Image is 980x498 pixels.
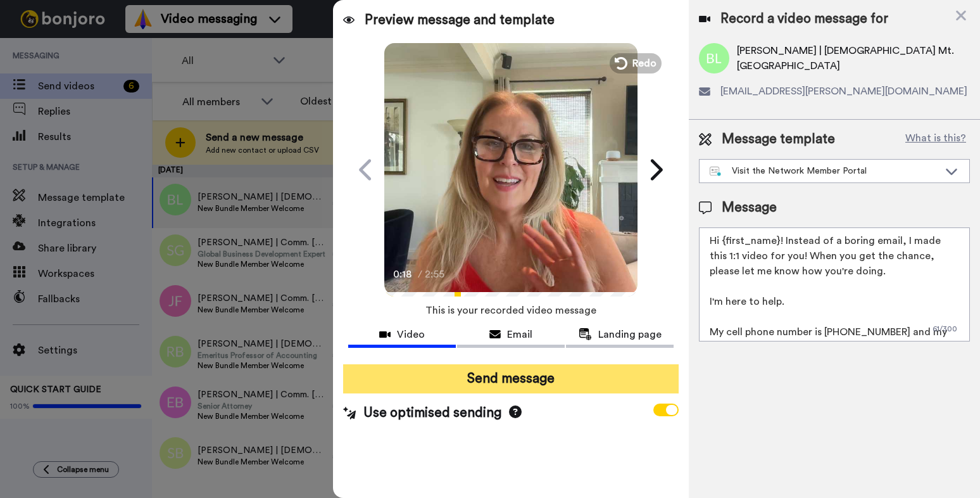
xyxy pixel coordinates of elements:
span: Video [397,327,425,342]
span: This is your recorded video message [425,297,596,324]
span: 2:55 [425,267,447,282]
div: Visit the Network Member Portal [710,165,939,177]
img: nextgen-template.svg [710,167,722,177]
textarea: Hi {first_name}! Instead of a boring email, I made this 1:1 video for you! When you get the chanc... [699,227,970,342]
button: What is this? [901,130,970,149]
span: / [418,267,422,282]
button: Send message [343,364,679,393]
span: Message template [722,130,835,149]
span: Use optimised sending [363,404,501,423]
span: 0:18 [393,267,415,282]
span: Email [507,327,532,342]
span: Message [722,198,777,217]
span: [EMAIL_ADDRESS][PERSON_NAME][DOMAIN_NAME] [720,84,967,99]
span: Landing page [598,327,662,342]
